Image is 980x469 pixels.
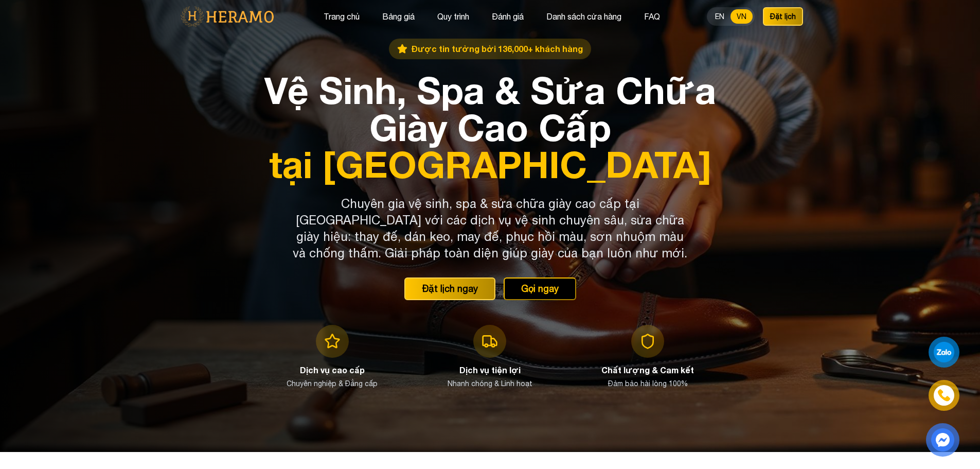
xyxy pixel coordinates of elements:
[260,72,721,183] h1: Vệ Sinh, Spa & Sửa Chữa Giày Cao Cấp
[293,195,688,261] p: Chuyên gia vệ sinh, spa & sửa chữa giày cao cấp tại [GEOGRAPHIC_DATA] với các dịch vụ vệ sinh chu...
[459,364,521,376] h3: Dịch vụ tiện lợi
[177,6,277,27] img: logo-with-text.png
[287,378,378,389] p: Chuyên nghiệp & Đẳng cấp
[709,9,730,24] button: EN
[730,9,753,24] button: VN
[929,380,959,411] a: phone-icon
[412,43,583,55] span: Được tin tưởng bởi 136,000+ khách hàng
[379,10,418,23] button: Bảng giá
[608,378,688,389] p: Đảm bảo hài lòng 100%
[404,277,495,300] button: Đặt lịch ngay
[320,10,363,23] button: Trang chủ
[504,277,576,300] button: Gọi ngay
[448,378,532,389] p: Nhanh chóng & Linh hoạt
[763,7,803,26] button: Đặt lịch
[543,10,625,23] button: Danh sách cửa hàng
[434,10,472,23] button: Quy trình
[300,364,365,376] h3: Dịch vụ cao cấp
[489,10,527,23] button: Đánh giá
[937,388,951,403] img: phone-icon
[601,364,694,376] h3: Chất lượng & Cam kết
[641,10,663,23] button: FAQ
[260,146,721,183] span: tại [GEOGRAPHIC_DATA]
